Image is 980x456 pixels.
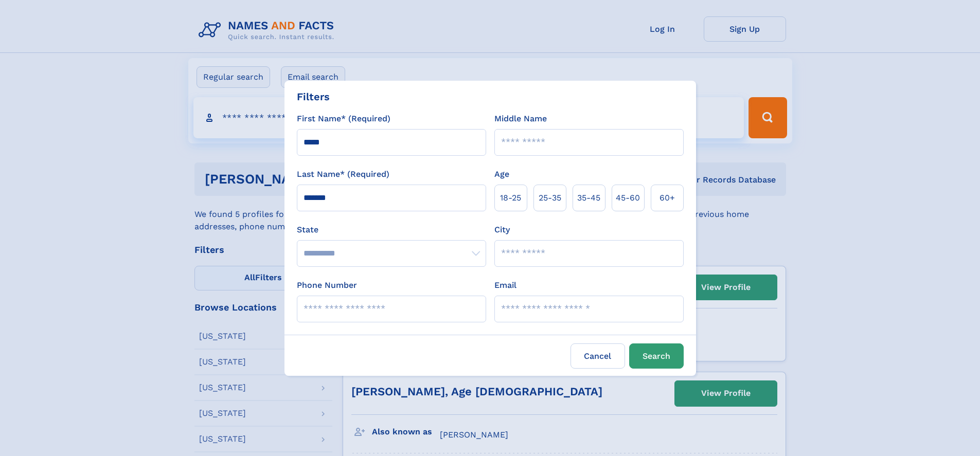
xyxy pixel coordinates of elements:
label: Last Name* (Required) [297,168,389,180]
span: 25‑35 [539,192,561,204]
button: Search [629,343,684,369]
label: City [494,224,510,236]
span: 60+ [660,192,675,204]
label: Cancel [571,343,625,369]
span: 45‑60 [616,192,640,204]
label: First Name* (Required) [297,113,390,125]
label: Phone Number [297,279,357,291]
span: 18‑25 [500,192,521,204]
label: Middle Name [494,113,547,125]
label: Email [494,279,516,291]
label: Age [494,168,509,180]
label: State [297,224,486,236]
span: 35‑45 [577,192,600,204]
div: Filters [297,89,330,104]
